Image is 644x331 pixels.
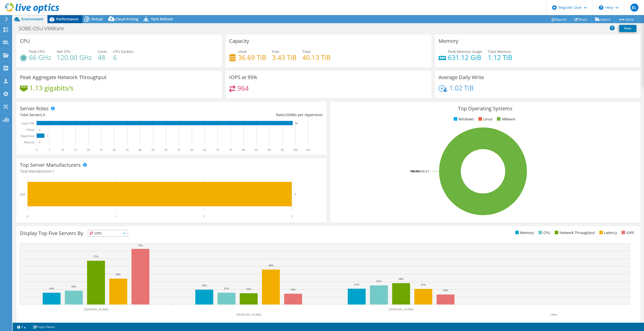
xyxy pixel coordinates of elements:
[229,148,232,152] text: 75
[49,148,50,152] text: 5
[389,308,414,311] text: [DOMAIN_NAME]
[203,148,206,152] text: 65
[21,17,44,21] span: Environment
[14,324,29,330] a: 2
[452,116,474,122] li: Windows
[126,148,129,152] text: 35
[229,75,257,80] h3: IOPS at 95%
[571,15,591,23] a: Share
[620,230,634,236] li: IOPS
[514,230,534,236] li: Memory
[74,148,77,152] text: 15
[93,255,98,258] text: 57%
[113,55,133,60] h4: 6
[281,148,284,152] text: 95
[52,169,54,174] span: 1
[61,148,64,152] text: 10
[57,49,71,54] span: Net CPU
[302,55,331,60] h4: 40.13 TiB
[21,134,34,138] text: Hypervisor
[268,148,271,152] text: 90
[537,230,550,236] li: CPU
[171,112,323,118] div: Ratio: VMs per Hypervisor
[439,75,484,80] h3: Average Daily Write
[29,49,45,54] span: Peak CPU
[237,85,249,91] h4: 964
[398,277,404,280] text: 28%
[16,26,72,31] h1: SOBE-OSU-VMWare
[294,193,296,196] text: 3
[202,284,207,287] text: 19%
[20,162,81,168] h3: Top Server Manufacturers
[550,313,557,316] text: Other
[443,289,448,292] text: 13%
[238,55,266,60] h4: 36.69 TiB
[306,148,310,152] text: 105
[547,15,571,23] a: Reports
[20,75,106,80] h3: Peak Aggregate Network Throughput
[449,85,474,91] h4: 1.02 TiB
[290,288,296,291] text: 14%
[599,5,603,10] svg: \n
[98,55,107,60] h4: 48
[255,148,258,152] text: 85
[113,49,133,54] span: CPU Sockets
[164,148,167,152] text: 50
[139,148,142,152] text: 40
[488,49,511,54] span: Total Memory
[591,15,614,23] a: Export
[246,287,251,290] text: 15%
[488,55,512,60] h4: 1.12 TiB
[286,112,290,117] span: 33
[87,148,90,152] text: 20
[177,148,180,152] text: 55
[20,106,49,111] h3: Server Roles
[419,169,429,173] tspan: ESXi 6.7
[29,324,59,330] a: Project Notes
[71,285,76,288] text: 18%
[98,49,107,54] span: Cores
[36,148,37,152] text: 0
[20,38,30,44] h3: CPU
[291,215,292,218] text: 3
[30,85,73,91] h4: 1.13 gigabits/s
[21,122,34,125] text: Guest VM
[115,215,116,218] text: 1
[113,148,116,152] text: 30
[84,308,109,311] text: [DOMAIN_NAME]
[448,55,482,60] h4: 631.12 GiB
[151,148,154,152] text: 45
[88,230,128,236] span: IOPS
[20,112,171,118] div: Total Servers:
[238,49,247,54] span: Used
[553,230,595,236] li: Network Throughput
[421,283,426,286] text: 21%
[47,135,48,137] text: 3
[116,273,121,276] text: 34%
[269,264,274,267] text: 46%
[272,49,279,54] span: Free
[27,215,28,218] text: 0
[100,148,103,152] text: 25
[39,128,40,131] text: 0
[56,17,78,21] span: Performance
[224,287,229,290] text: 15%
[203,215,204,218] text: 2
[29,55,51,60] h4: 66 GHz
[272,55,297,60] h4: 3.43 TiB
[302,49,311,54] span: Total
[216,148,219,152] text: 70
[376,280,381,283] text: 25%
[115,17,138,21] span: Cloud Pricing
[229,38,249,44] h3: Capacity
[614,15,638,23] a: More
[242,148,245,152] text: 80
[39,141,40,144] text: 0
[410,169,419,173] tspan: 100.0%
[49,287,54,290] text: 16%
[354,283,359,286] text: 21%
[334,106,637,111] h3: Top Operating Systems
[138,244,143,247] text: 73%
[295,122,298,125] text: 99
[448,49,482,54] span: Peak Memory Usage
